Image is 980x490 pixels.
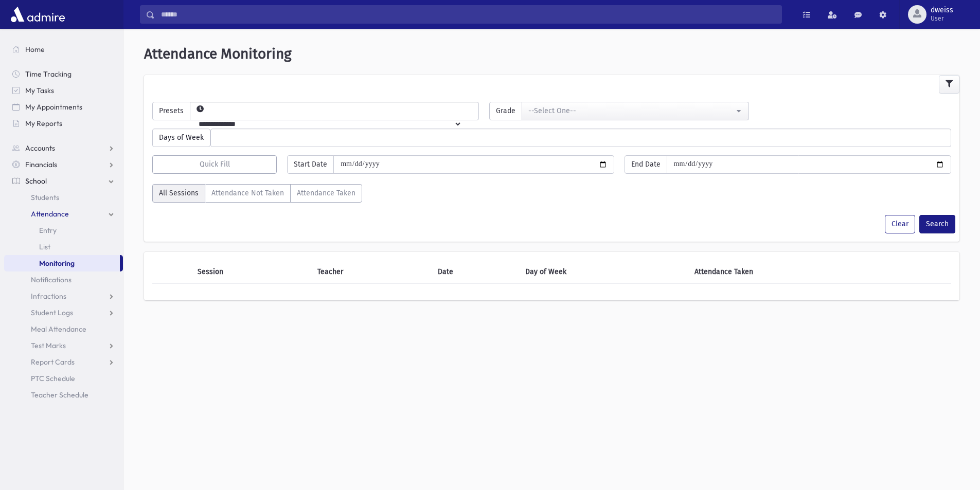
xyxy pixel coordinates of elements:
a: List [4,239,123,255]
span: School [25,176,47,186]
a: My Tasks [4,82,123,99]
div: --Select One-- [528,105,734,116]
label: Attendance Taken [290,184,362,203]
span: dweiss [931,6,953,14]
a: Student Logs [4,304,123,321]
button: Clear [885,215,915,233]
span: Time Tracking [25,69,72,79]
a: Entry [4,222,123,239]
a: Meal Attendance [4,321,123,337]
th: Day of Week [519,260,688,284]
span: Teacher Schedule [31,390,88,400]
span: Student Logs [31,308,73,317]
button: Search [919,215,955,233]
span: Notifications [31,275,72,284]
a: Home [4,41,123,58]
span: My Reports [25,119,62,128]
span: Presets [152,102,190,120]
span: List [39,242,50,251]
span: Infractions [31,292,66,301]
span: My Tasks [25,86,54,95]
span: Home [25,45,45,54]
a: Infractions [4,288,123,304]
th: Attendance Taken [688,260,913,284]
a: Attendance [4,206,123,222]
span: Test Marks [31,341,66,350]
span: End Date [625,155,667,174]
span: Report Cards [31,357,75,367]
label: Attendance Not Taken [205,184,291,203]
span: Attendance [31,209,69,219]
a: My Appointments [4,99,123,115]
button: Quick Fill [152,155,277,174]
label: All Sessions [152,184,205,203]
input: Search [155,5,781,24]
a: Report Cards [4,354,123,370]
span: Start Date [287,155,334,174]
a: Financials [4,156,123,173]
a: Accounts [4,140,123,156]
a: My Reports [4,115,123,132]
a: Time Tracking [4,66,123,82]
span: My Appointments [25,102,82,112]
span: Students [31,193,59,202]
img: AdmirePro [8,4,67,25]
th: Teacher [311,260,432,284]
button: --Select One-- [522,102,749,120]
a: Teacher Schedule [4,387,123,403]
a: PTC Schedule [4,370,123,387]
a: Students [4,189,123,206]
span: Monitoring [39,259,75,268]
span: Entry [39,226,57,235]
span: User [931,14,953,23]
a: School [4,173,123,189]
a: Test Marks [4,337,123,354]
span: Grade [489,102,522,120]
a: Notifications [4,271,123,288]
div: AttTaken [152,184,362,207]
span: Attendance Monitoring [144,45,292,62]
span: Meal Attendance [31,324,86,334]
th: Session [191,260,312,284]
span: Accounts [25,143,55,153]
span: Financials [25,160,57,169]
span: Days of Week [152,129,210,147]
a: Monitoring [4,255,120,271]
span: PTC Schedule [31,374,75,383]
th: Date [432,260,519,284]
span: Quick Fill [200,160,230,169]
